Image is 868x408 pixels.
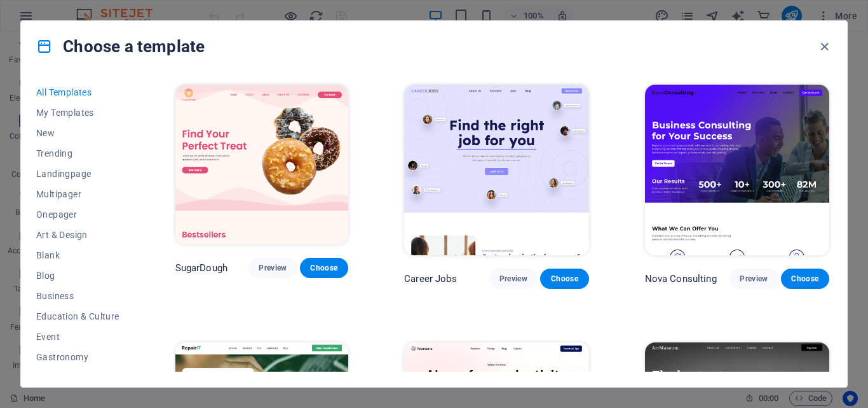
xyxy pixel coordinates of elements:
span: Multipager [36,189,119,199]
button: Art & Design [36,225,119,245]
img: Career Jobs [404,85,588,255]
img: Nova Consulting [645,85,829,255]
button: Preview [248,258,297,278]
h4: Choose a template [36,36,205,57]
button: Preview [489,269,538,289]
span: Art & Design [36,230,119,240]
button: Choose [540,269,588,289]
button: Health [36,367,119,388]
button: Trending [36,143,119,164]
button: New [36,123,119,143]
span: Preview [740,274,768,284]
p: Nova Consulting [645,272,717,285]
button: My Templates [36,102,119,123]
span: My Templates [36,108,119,118]
button: Blank [36,245,119,265]
span: Gastronomy [36,352,119,362]
button: Education & Culture [36,306,119,327]
button: Choose [300,258,348,278]
button: Business [36,286,119,306]
button: Onepager [36,204,119,225]
button: All Templates [36,82,119,102]
span: Blog [36,271,119,281]
span: Onepager [36,209,119,220]
button: Blog [36,265,119,286]
span: All Templates [36,87,119,97]
span: Event [36,332,119,342]
button: Event [36,327,119,347]
button: Choose [781,269,829,289]
button: Landingpage [36,164,119,184]
button: Gastronomy [36,347,119,367]
button: Multipager [36,184,119,204]
span: Choose [791,274,819,284]
button: Preview [729,269,778,289]
span: Preview [499,274,527,284]
span: Choose [550,274,578,284]
span: Choose [310,263,338,273]
span: New [36,128,119,138]
p: Career Jobs [404,272,457,285]
p: SugarDough [175,262,227,274]
img: SugarDough [175,85,349,244]
span: Blank [36,250,119,260]
span: Preview [259,263,287,273]
span: Trending [36,148,119,158]
span: Business [36,291,119,301]
span: Landingpage [36,169,119,179]
span: Education & Culture [36,311,119,321]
